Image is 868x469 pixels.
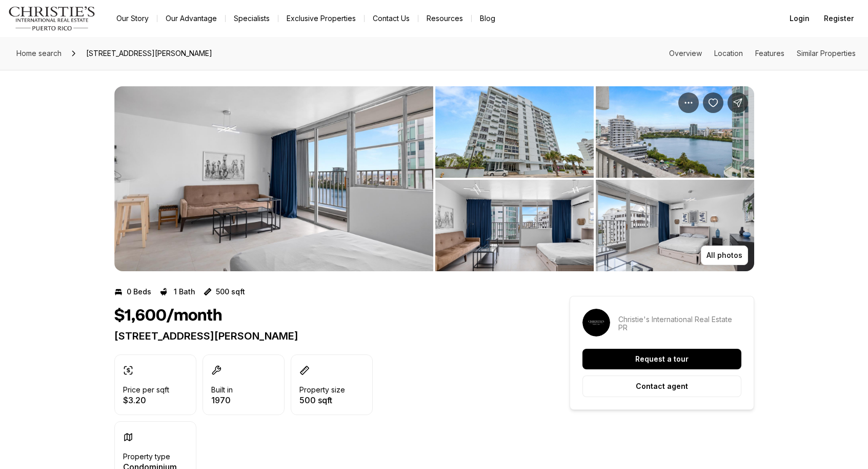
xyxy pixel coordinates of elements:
p: All photos [706,251,742,259]
span: Home search [16,49,62,58]
h1: $1,600/month [114,306,222,326]
button: Request a tour [582,349,741,369]
button: View image gallery [596,86,754,178]
p: 500 sqft [299,396,345,404]
p: Price per sqft [123,386,169,394]
button: Save Property: 1035 ASHFORD #1208 [703,92,723,113]
p: Built in [211,386,233,394]
button: View image gallery [435,180,594,271]
p: $3.20 [123,396,169,404]
p: Request a tour [635,355,689,363]
p: Contact agent [636,382,688,390]
nav: Page section menu [669,49,856,58]
button: Share Property: 1035 ASHFORD #1208 [728,92,748,113]
p: Property type [123,453,170,461]
a: Skip to: Overview [669,49,702,58]
a: Resources [418,11,471,26]
button: View image gallery [596,180,754,271]
button: Login [783,8,816,29]
a: Our Advantage [157,11,225,26]
button: Contact agent [582,376,741,397]
a: Home search [12,45,66,62]
li: 1 of 4 [114,86,433,271]
button: All photos [701,246,748,265]
li: 2 of 4 [435,86,754,271]
p: 1970 [211,396,233,404]
p: [STREET_ADDRESS][PERSON_NAME] [114,330,533,342]
p: 500 sqft [216,288,245,296]
button: Property options [678,92,699,113]
button: View image gallery [435,86,594,178]
button: View image gallery [114,86,433,271]
img: logo [8,6,96,31]
a: Our Story [108,11,157,26]
span: [STREET_ADDRESS][PERSON_NAME] [82,45,216,62]
p: 1 Bath [174,288,195,296]
p: 0 Beds [127,288,151,296]
button: Register [818,8,860,29]
p: Christie's International Real Estate PR [618,315,741,332]
button: Contact Us [365,11,418,26]
span: Login [790,14,810,23]
a: Skip to: Features [755,49,784,58]
div: Listing Photos [114,86,754,271]
a: Exclusive Properties [278,11,364,26]
p: Property size [299,386,345,394]
a: Skip to: Similar Properties [797,49,856,58]
span: Register [824,14,854,23]
a: Blog [472,11,503,26]
a: Skip to: Location [714,49,743,58]
a: Specialists [226,11,278,26]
